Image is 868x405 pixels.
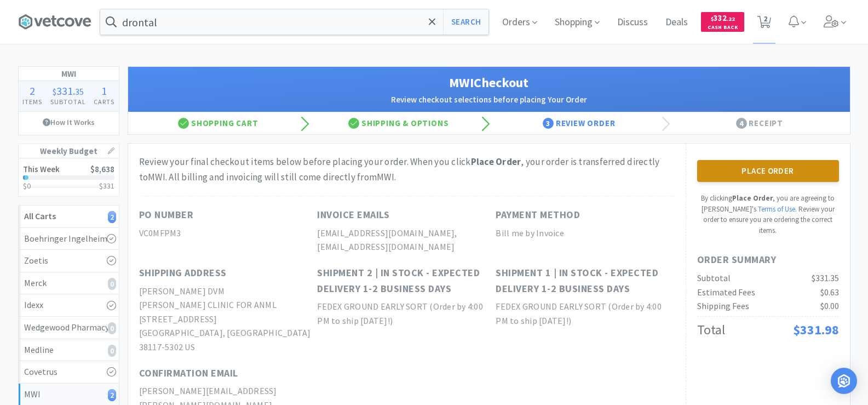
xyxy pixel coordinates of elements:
h2: [STREET_ADDRESS] [139,312,318,327]
h4: Subtotal [46,96,90,107]
span: $0.00 [820,300,839,311]
div: Zoetis [24,254,113,268]
a: Deals [661,18,692,27]
div: Covetrus [24,365,113,379]
strong: Place Order [732,193,773,203]
h2: [PERSON_NAME] DVM [139,284,318,299]
a: Wedgewood Pharmacy0 [19,317,119,339]
h2: Bill me by Invoice [496,226,674,241]
div: Estimated Fees [697,286,755,300]
span: Cash Back [708,25,738,32]
a: Terms of Use [758,204,795,214]
span: $331.98 [793,321,839,338]
a: Idexx [19,294,119,317]
h2: VC0MFPM3 [139,226,318,241]
input: Search by item, sku, manufacturer, ingredient, size... [100,9,488,35]
div: Review Order [489,112,670,134]
span: $0 [23,181,31,191]
a: Zoetis [19,250,119,272]
h1: PO Number [139,207,194,223]
button: Place Order [697,160,839,182]
div: Shipping & Options [308,112,489,134]
a: This Week$8,638$0$331 [19,158,119,196]
span: $331.35 [812,272,839,283]
h1: Invoice Emails [317,207,389,223]
span: 332 [711,13,735,23]
h2: [EMAIL_ADDRESS][DOMAIN_NAME], [EMAIL_ADDRESS][DOMAIN_NAME] [317,226,496,254]
a: Merck0 [19,272,119,295]
h4: Items [19,96,47,107]
a: Boehringer Ingelheim [19,228,119,250]
div: Subtotal [697,271,731,286]
h1: MWI [19,67,119,81]
h2: FEDEX GROUND EARLY SORT (Order by 4:00 PM to ship [DATE]!) [496,300,674,328]
h2: [GEOGRAPHIC_DATA], [GEOGRAPHIC_DATA] 38117-5302 US [139,326,318,354]
strong: Place Order [471,156,521,168]
span: 331 [103,181,114,191]
h2: FEDEX GROUND EARLY SORT (Order by 4:00 PM to ship [DATE]!) [317,300,496,328]
a: 2 [753,19,775,28]
p: By clicking , you are agreeing to [PERSON_NAME]'s . Review your order to ensure you are ordering ... [697,193,839,236]
h3: $ [99,182,114,190]
strong: All Carts [24,210,56,221]
span: 1 [101,84,107,98]
h1: Payment Method [496,207,580,223]
h2: Review checkout selections before placing Your Order [139,93,839,106]
i: 2 [108,211,116,223]
i: 0 [108,322,116,334]
div: MWI [24,387,113,402]
div: . [46,85,90,96]
div: Review your final checkout items below before placing your order. When you click , your order is ... [139,155,675,184]
i: 0 [108,278,116,290]
span: $ [711,15,714,22]
div: Merck [24,276,113,290]
span: $ [53,86,56,97]
h1: Order Summary [697,252,839,268]
a: All Carts2 [19,206,119,228]
div: Idexx [24,298,113,312]
a: $332.22Cash Back [701,7,744,37]
div: Shopping Cart [128,112,309,134]
i: 2 [108,389,116,401]
div: Boehringer Ingelheim [24,232,113,246]
a: How It Works [19,112,119,133]
span: $0.63 [820,287,839,298]
div: Open Intercom Messenger [831,368,857,394]
i: 0 [108,345,116,357]
h2: [PERSON_NAME] CLINIC FOR ANML [139,298,318,312]
h1: MWI Checkout [139,72,839,93]
h4: Carts [90,96,119,107]
span: $8,638 [90,164,114,174]
h1: Shipment 1 | In stock - expected delivery 1-2 business days [496,265,674,297]
h1: Shipment 2 | In stock - expected delivery 1-2 business days [317,265,496,297]
span: 331 [56,84,73,98]
span: 3 [543,118,554,129]
h1: Shipping Address [139,265,227,281]
div: Receipt [669,112,850,134]
h1: Confirmation Email [139,366,238,381]
a: Covetrus [19,361,119,384]
span: . 22 [727,15,735,22]
h2: This Week [23,165,60,173]
div: Wedgewood Pharmacy [24,321,113,335]
a: Medline0 [19,339,119,362]
div: Shipping Fees [697,299,749,313]
span: 2 [30,84,35,98]
div: Medline [24,343,113,357]
span: 4 [736,118,747,129]
div: Total [697,320,725,340]
h1: Weekly Budget [19,144,119,158]
button: Search [443,9,488,35]
span: 35 [75,86,84,97]
a: Discuss [613,18,652,27]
